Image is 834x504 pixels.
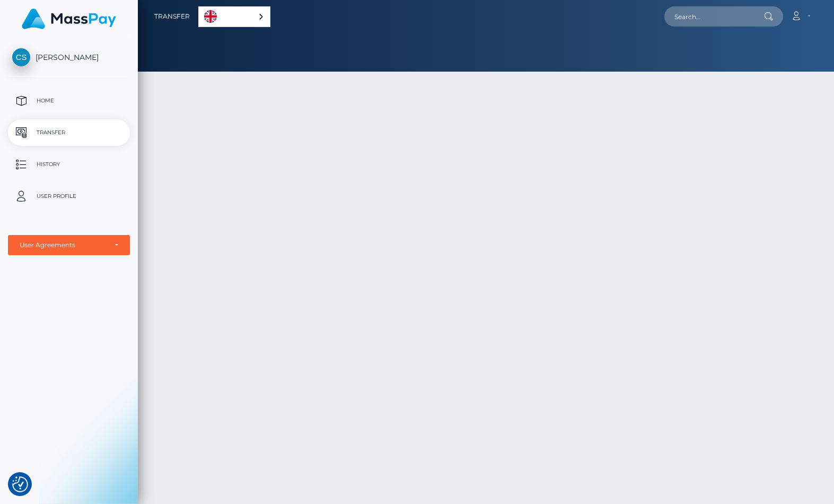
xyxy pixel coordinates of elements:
p: Home [12,93,126,109]
button: Consent Preferences [12,476,28,492]
p: Transfer [12,125,126,141]
img: MassPay [22,8,116,29]
a: User Profile [8,183,130,210]
p: History [12,157,126,172]
p: User Profile [12,188,126,204]
a: Transfer [8,119,130,146]
aside: Language selected: English [198,6,270,27]
a: English [199,7,270,27]
a: Home [8,88,130,114]
div: Language [198,6,270,27]
button: User Agreements [8,235,130,255]
img: Revisit consent button [12,476,28,492]
input: Search... [664,6,764,27]
a: History [8,151,130,178]
div: User Agreements [20,241,107,249]
span: [PERSON_NAME] [8,53,130,62]
a: Transfer [154,5,190,28]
